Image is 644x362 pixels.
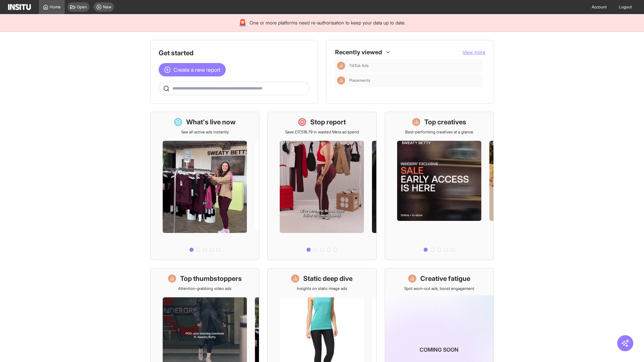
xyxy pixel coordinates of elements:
span: One or more platforms need re-authorisation to keep your data up to date. [250,19,406,26]
h1: Top thumbstoppers [180,274,242,283]
h1: Static deep dive [303,274,353,283]
h1: What's live now [186,117,236,127]
span: Create a new report [173,66,220,74]
span: TikTok Ads [349,63,480,68]
p: See all active ads instantly [181,129,229,135]
span: Home [50,4,61,10]
span: Open [77,4,87,10]
h1: Get started [159,48,310,58]
span: TikTok Ads [349,63,369,68]
p: Insights on static image ads [297,286,347,291]
div: Insights [337,62,345,70]
p: Best-performing creatives at a glance [405,129,473,135]
img: Logo [8,4,31,10]
div: 🚨 [238,18,247,27]
p: Attention-grabbing video ads [178,286,231,291]
h1: Stop report [310,117,346,127]
div: Insights [337,76,345,84]
p: Save £17,516.79 in wasted Meta ad spend [285,129,359,135]
a: Stop reportSave £17,516.79 in wasted Meta ad spend [267,112,376,260]
button: Create a new report [159,63,226,76]
button: View more [463,49,485,56]
span: Placements [349,78,480,83]
span: Placements [349,78,370,83]
span: View more [463,49,485,55]
span: New [103,4,111,10]
a: What's live nowSee all active ads instantly [150,112,259,260]
h1: Top creatives [424,117,466,127]
a: Top creativesBest-performing creatives at a glance [385,112,494,260]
